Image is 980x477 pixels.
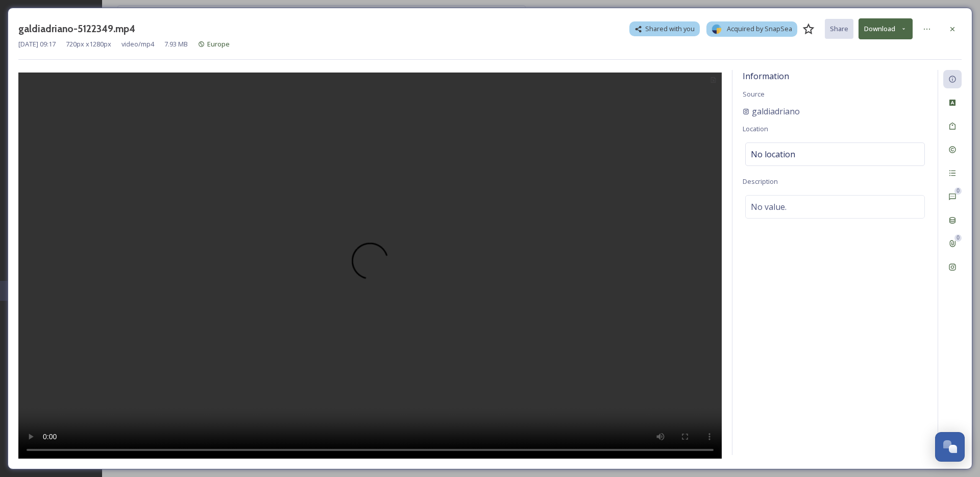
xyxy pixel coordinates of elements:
span: Acquired by SnapSea [727,24,792,34]
span: Source [743,89,765,99]
span: Shared with you [645,24,695,34]
span: No location [751,148,795,160]
button: Share [825,19,853,39]
span: Location [743,124,768,133]
span: Information [743,70,789,82]
span: 7.93 MB [164,39,188,49]
span: Description [743,177,778,186]
span: [DATE] 09:17 [18,39,56,49]
img: snapsea-logo.png [712,24,722,34]
button: Open Chat [935,432,965,462]
span: video/mp4 [121,39,154,49]
a: galdiadriano [743,105,800,117]
span: galdiadriano [752,105,800,117]
div: 0 [954,187,962,195]
span: 720 px x 1280 px [66,39,111,49]
span: Europe [207,39,230,49]
button: Download [859,18,913,39]
div: 0 [954,234,962,242]
span: No value. [751,201,787,213]
h3: galdiadriano-5122349.mp4 [18,21,135,36]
